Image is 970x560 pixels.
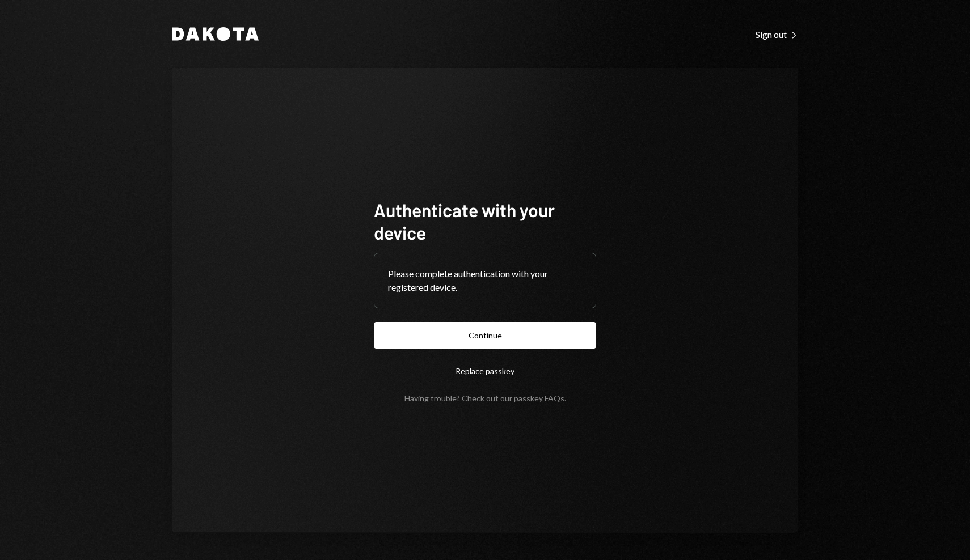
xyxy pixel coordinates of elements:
[374,322,596,349] button: Continue
[756,29,798,40] div: Sign out
[388,267,582,294] div: Please complete authentication with your registered device.
[756,28,798,40] a: Sign out
[514,393,564,404] a: passkey FAQs
[404,393,566,403] div: Having trouble? Check out our .
[374,198,596,244] h1: Authenticate with your device
[374,358,596,384] button: Replace passkey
